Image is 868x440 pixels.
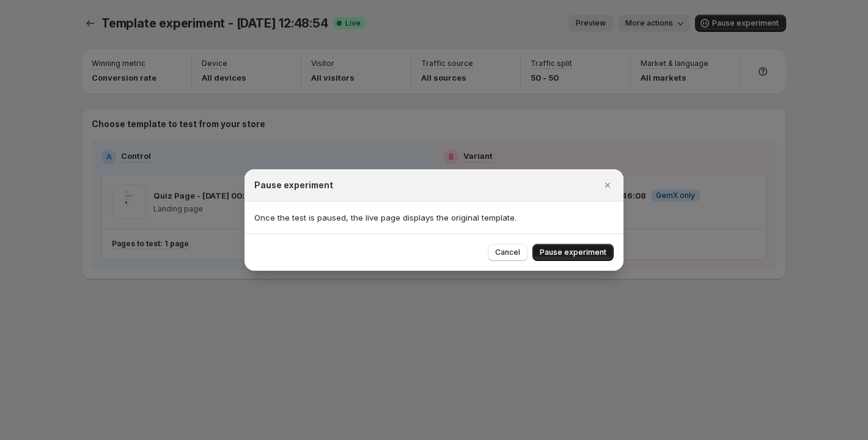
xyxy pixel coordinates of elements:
button: Close [599,177,616,194]
button: Pause experiment [532,244,614,261]
button: Cancel [488,244,528,261]
span: Cancel [495,248,520,257]
p: Once the test is paused, the live page displays the original template. [254,211,614,224]
h2: Pause experiment [254,179,333,191]
span: Pause experiment [540,248,606,257]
